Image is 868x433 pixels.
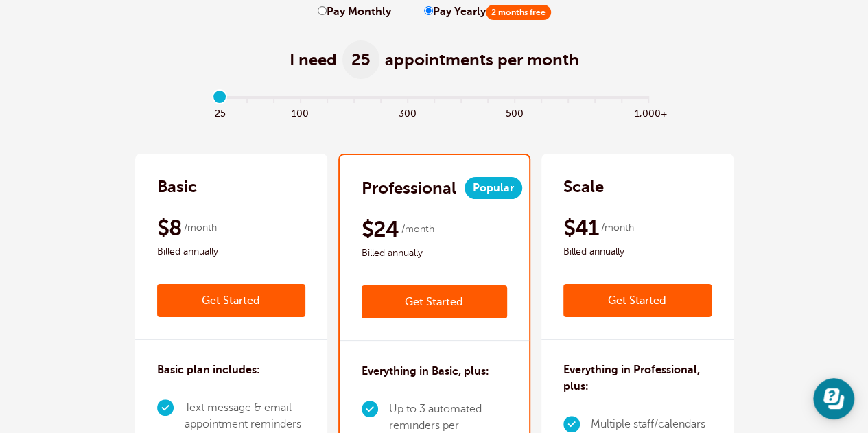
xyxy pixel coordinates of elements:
[401,221,434,237] span: /month
[157,176,197,198] h2: Basic
[157,284,305,317] a: Get Started
[424,6,433,15] input: Pay Yearly2 months free
[563,176,604,198] h2: Scale
[207,104,233,120] span: 25
[157,362,260,378] h3: Basic plan includes:
[635,104,661,120] span: 1,000+
[157,214,183,242] span: $8
[157,244,305,260] span: Billed annually
[394,104,421,120] span: 300
[465,177,522,199] span: Popular
[362,363,489,379] h3: Everything in Basic, plus:
[290,49,337,71] span: I need
[184,220,217,236] span: /month
[563,284,712,317] a: Get Started
[318,5,391,19] label: Pay Monthly
[601,220,634,236] span: /month
[424,5,551,19] label: Pay Yearly
[486,5,551,20] span: 2 months free
[342,40,379,79] span: 25
[813,378,854,419] iframe: Resource center
[362,285,507,318] a: Get Started
[501,104,528,120] span: 500
[563,244,712,260] span: Billed annually
[362,177,456,199] h2: Professional
[287,104,314,120] span: 100
[362,215,399,243] span: $24
[318,6,327,15] input: Pay Monthly
[563,214,599,242] span: $41
[362,245,507,261] span: Billed annually
[385,49,579,71] span: appointments per month
[563,362,712,395] h3: Everything in Professional, plus:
